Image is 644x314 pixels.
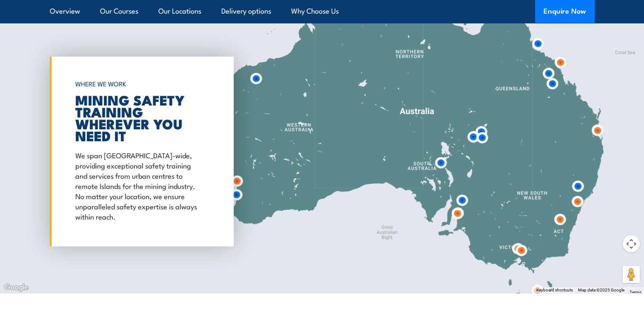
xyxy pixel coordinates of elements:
[623,266,640,283] button: Drag Pegman onto the map to open Street View
[75,150,204,221] p: We span [GEOGRAPHIC_DATA]-wide, providing exceptional safety training and services from urban cen...
[630,290,641,294] a: Terms (opens in new tab)
[623,235,640,252] button: Map camera controls
[75,94,204,141] h2: MINING SAFETY TRAINING WHEREVER YOU NEED IT
[75,76,204,91] h6: WHERE WE WORK
[2,282,30,293] a: Open this area in Google Maps (opens a new window)
[578,288,624,292] span: Map data ©2025 Google
[536,287,573,293] button: Keyboard shortcuts
[2,282,30,293] img: Google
